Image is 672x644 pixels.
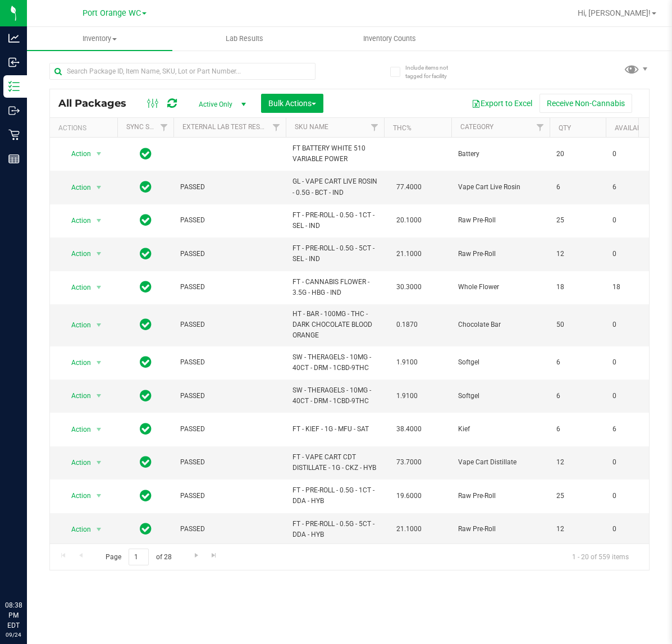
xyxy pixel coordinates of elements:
[180,391,279,401] span: PASSED
[612,424,655,435] span: 6
[180,319,279,330] span: PASSED
[612,215,655,226] span: 0
[92,146,106,162] span: select
[317,27,463,51] a: Inventory Counts
[391,488,427,504] span: 19.6000
[458,182,543,193] span: Vape Cart Live Rosin
[391,421,427,437] span: 38.4000
[180,215,279,226] span: PASSED
[556,424,599,435] span: 6
[615,124,648,132] a: Available
[540,94,632,113] button: Receive Non-Cannabis
[292,352,377,373] span: SW - THERAGELS - 10MG - 40CT - DRM - 1CBD-9THC
[211,34,278,44] span: Lab Results
[140,146,152,162] span: In Sync
[92,355,106,371] span: select
[180,182,279,193] span: PASSED
[140,388,152,404] span: In Sync
[182,123,271,131] a: External Lab Test Result
[292,243,377,264] span: FT - PRE-ROLL - 0.5G - 5CT - SEL - IND
[458,424,543,435] span: Kief
[458,457,543,468] span: Vape Cart Distillate
[96,549,181,566] span: Page of 28
[140,454,152,470] span: In Sync
[391,521,427,537] span: 21.1000
[458,391,543,401] span: Softgel
[556,357,599,368] span: 6
[391,246,427,262] span: 21.1000
[92,180,106,195] span: select
[61,422,92,437] span: Action
[292,210,377,231] span: FT - PRE-ROLL - 0.5G - 1CT - SEL - IND
[180,491,279,501] span: PASSED
[61,180,92,195] span: Action
[8,33,20,44] inline-svg: Analytics
[292,309,377,341] span: HT - BAR - 100MG - THC - DARK CHOCOLATE BLOOD ORANGE
[464,94,540,113] button: Export to Excel
[261,94,323,113] button: Bulk Actions
[92,246,106,262] span: select
[612,282,655,293] span: 18
[612,182,655,193] span: 6
[292,519,377,540] span: FT - PRE-ROLL - 0.5G - 5CT - DDA - HYB
[556,491,599,501] span: 25
[292,385,377,407] span: SW - THERAGELS - 10MG - 40CT - DRM - 1CBD-9THC
[292,424,377,435] span: FT - KIEF - 1G - MFU - SAT
[556,149,599,159] span: 20
[61,388,92,404] span: Action
[268,99,316,108] span: Bulk Actions
[391,212,427,229] span: 20.1000
[180,424,279,435] span: PASSED
[140,212,152,228] span: In Sync
[292,143,377,165] span: FT BATTERY WHITE 510 VARIABLE POWER
[556,182,599,193] span: 6
[61,317,92,333] span: Action
[458,149,543,159] span: Battery
[612,149,655,159] span: 0
[556,391,599,401] span: 6
[612,524,655,535] span: 0
[458,282,543,293] span: Whole Flower
[58,124,113,132] div: Actions
[129,549,149,566] input: 1
[140,279,152,295] span: In Sync
[460,123,493,131] a: Category
[61,522,92,537] span: Action
[559,124,571,132] a: Qty
[92,488,106,504] span: select
[458,357,543,368] span: Softgel
[180,524,279,535] span: PASSED
[556,215,599,226] span: 25
[92,388,106,404] span: select
[180,457,279,468] span: PASSED
[92,455,106,471] span: select
[180,357,279,368] span: PASSED
[391,388,423,404] span: 1.9100
[556,457,599,468] span: 12
[172,27,318,51] a: Lab Results
[391,454,427,471] span: 73.7000
[292,176,377,198] span: GL - VAPE CART LIVE ROSIN - 0.5G - BCT - IND
[140,521,152,537] span: In Sync
[556,524,599,535] span: 12
[8,153,20,165] inline-svg: Reports
[61,146,92,162] span: Action
[267,118,286,137] a: Filter
[556,282,599,293] span: 18
[348,34,431,44] span: Inventory Counts
[391,179,427,195] span: 77.4000
[140,421,152,437] span: In Sync
[61,280,92,295] span: Action
[391,317,423,333] span: 0.1870
[612,319,655,330] span: 0
[391,354,423,371] span: 1.9100
[58,97,138,109] span: All Packages
[612,249,655,259] span: 0
[155,118,173,137] a: Filter
[8,57,20,68] inline-svg: Inbound
[458,524,543,535] span: Raw Pre-Roll
[92,522,106,537] span: select
[61,455,92,471] span: Action
[92,213,106,229] span: select
[188,549,204,564] a: Go to the next page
